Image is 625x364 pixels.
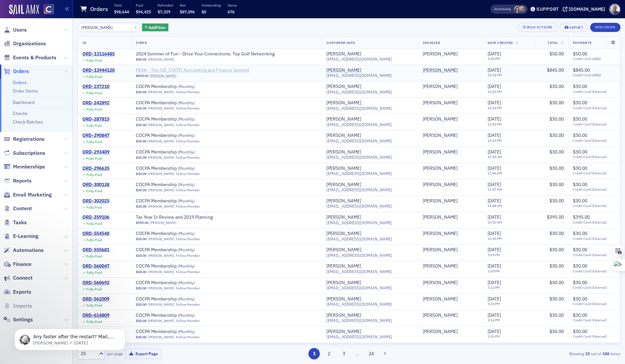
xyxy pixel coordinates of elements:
[13,205,32,212] span: Content
[28,19,109,82] span: Any faster after the restart? Mail, Messages, and Photos seem high but I don't think that is too ...
[13,68,29,75] span: Orders
[13,150,45,157] span: Subscriptions
[13,274,33,282] span: Connect
[13,219,27,226] span: Tasks
[13,288,31,296] span: Exports
[4,163,45,170] a: Memberships
[4,288,31,296] a: Exports
[4,150,45,157] a: Subscriptions
[4,54,56,61] a: Events & Products
[44,4,54,14] img: SailAMX
[13,88,38,94] a: Order Items
[13,80,27,85] a: Orders
[13,136,45,143] span: Registrations
[13,233,38,240] span: E-Learning
[4,26,27,34] a: Users
[13,247,44,254] span: Automations
[13,177,32,184] span: Reports
[4,191,52,198] a: Email Marketing
[4,68,29,75] a: Orders
[13,110,28,116] a: Checks
[4,177,32,184] a: Reports
[4,40,46,47] a: Organizations
[13,119,43,125] a: Check Batches
[9,5,39,15] img: SailAMX
[13,302,32,310] span: Imports
[13,54,56,61] span: Events & Products
[13,26,27,34] span: Users
[13,99,35,105] a: Dashboard
[13,191,52,198] span: Email Marketing
[4,274,33,282] a: Connect
[13,40,46,47] span: Organizations
[4,136,45,143] a: Registrations
[4,302,32,310] a: Imports
[4,261,32,268] a: Finance
[4,233,38,240] a: E-Learning
[4,205,32,212] a: Content
[4,219,27,226] a: Tasks
[4,247,44,254] a: Automations
[4,316,33,323] a: Settings
[5,315,135,361] iframe: Intercom notifications message
[13,163,45,170] span: Memberships
[13,261,32,268] span: Finance
[28,25,112,31] p: Message from Aidan, sent 1w ago
[39,4,54,15] a: View Homepage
